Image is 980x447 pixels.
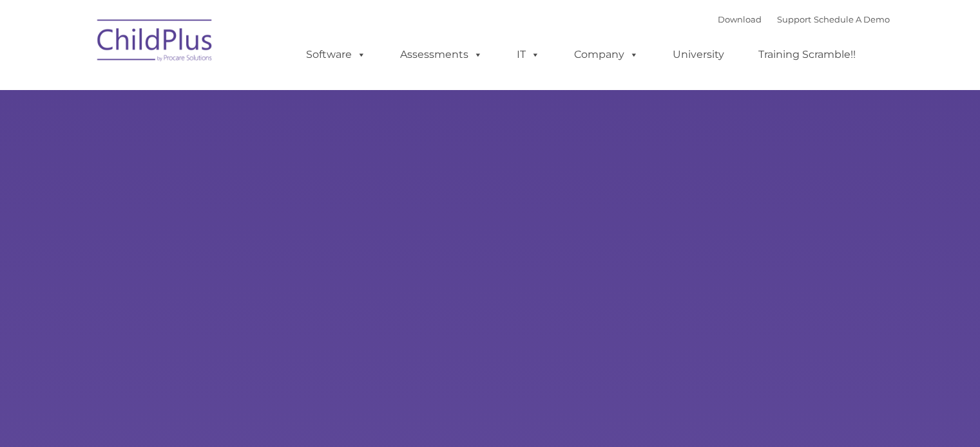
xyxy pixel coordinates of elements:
[718,14,890,24] font: |
[561,42,651,68] a: Company
[718,14,762,24] a: Download
[777,14,811,24] a: Support
[91,10,220,75] img: ChildPlus by Procare Solutions
[293,42,379,68] a: Software
[745,42,869,68] a: Training Scramble!!
[504,42,553,68] a: IT
[387,42,495,68] a: Assessments
[660,42,737,68] a: University
[814,14,890,24] a: Schedule A Demo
